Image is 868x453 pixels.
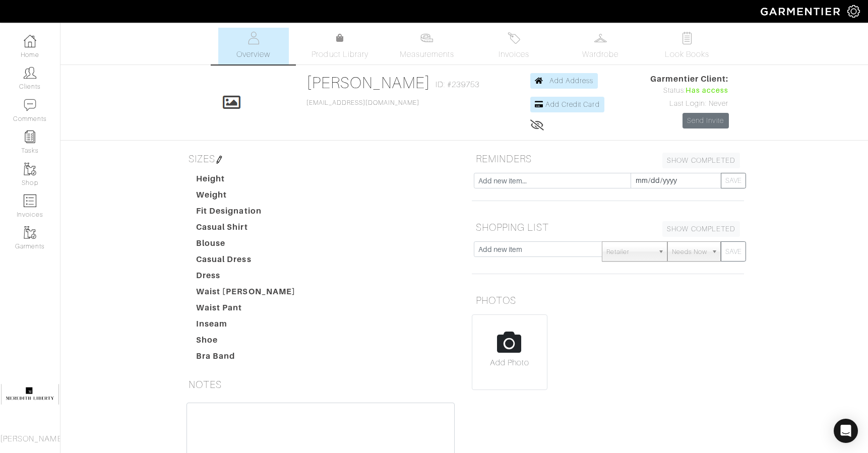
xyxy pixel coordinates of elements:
[665,48,710,60] span: Look Books
[474,173,631,188] input: Add new item...
[436,79,479,91] span: ID: #239753
[189,334,303,350] dt: Shoe
[189,286,303,302] dt: Waist [PERSON_NAME]
[392,28,463,64] a: Measurements
[189,318,303,334] dt: Inseam
[681,32,694,44] img: todo-9ac3debb85659649dc8f770b8b6100bb5dab4b48dedcbae339e5042a72dfd3cc.svg
[683,113,729,128] a: Send Invite
[650,98,729,109] div: Last Login: Never
[306,74,431,92] a: [PERSON_NAME]
[530,73,598,89] a: Add Address
[472,149,744,169] h5: REMINDERS
[189,173,303,189] dt: Height
[565,28,636,64] a: Wardrobe
[686,85,729,96] span: Has access
[218,28,289,64] a: Overview
[420,32,433,44] img: measurements-466bbee1fd09ba9460f595b01e5d73f9e2bff037440d3c8f018324cb6cdf7a4a.svg
[189,237,303,253] dt: Blouse
[530,97,604,112] a: Add Credit Card
[650,85,729,96] div: Status:
[549,77,594,85] span: Add Address
[24,35,36,47] img: dashboard-icon-dbcd8f5a0b271acd01030246c82b418ddd0df26cd7fceb0bd07c9910d44c42f6.png
[189,253,303,270] dt: Casual Dress
[662,153,740,168] a: SHOW COMPLETED
[306,99,419,106] a: [EMAIL_ADDRESS][DOMAIN_NAME]
[606,242,654,262] span: Retailer
[847,5,860,18] img: gear-icon-white-bd11855cb880d31180b6d7d6211b90ccbf57a29d726f0c71d8c61bd08dd39cc2.png
[400,48,455,60] span: Measurements
[672,242,707,262] span: Needs Now
[24,99,36,111] img: comment-icon-a0a6a9ef722e966f86d9cbdc48e553b5cf19dbc54f86b18d962a5391bc8f6eb6.png
[189,221,303,237] dt: Casual Shirt
[24,226,36,239] img: garments-icon-b7da505a4dc4fd61783c78ac3ca0ef83fa9d6f193b1c9dc38574b1d14d53ca28.png
[582,48,618,60] span: Wardrobe
[189,350,303,366] dt: Bra Band
[189,205,303,221] dt: Fit Designation
[189,189,303,205] dt: Weight
[189,270,303,286] dt: Dress
[312,48,368,60] span: Product Library
[215,156,223,164] img: pen-cf24a1663064a2ec1b9c1bd2387e9de7a2fa800b781884d57f21acf72779bad2.png
[478,28,549,64] a: Invoices
[756,3,847,20] img: garmentier-logo-header-white-b43fb05a5012e4ada735d5af1a66efaba907eab6374d6393d1fbf88cb4ef424d.png
[650,73,729,85] span: Garmentier Client:
[189,302,303,318] dt: Waist Pant
[236,48,270,60] span: Overview
[721,241,746,262] button: SAVE
[24,67,36,79] img: clients-icon-6bae9207a08558b7cb47a8932f037763ab4055f8c8b6bfacd5dc20c3e0201464.png
[652,28,722,64] a: Look Books
[184,374,457,395] h5: NOTES
[499,48,529,60] span: Invoices
[184,149,457,169] h5: SIZES
[472,290,744,310] h5: PHOTOS
[508,32,520,44] img: orders-27d20c2124de7fd6de4e0e44c1d41de31381a507db9b33961299e4e07d508b8c.svg
[834,419,858,443] div: Open Intercom Messenger
[247,32,260,44] img: basicinfo-40fd8af6dae0f16599ec9e87c0ef1c0a1fdea2edbe929e3d69a839185d80c458.svg
[305,32,376,60] a: Product Library
[721,173,746,188] button: SAVE
[662,221,740,237] a: SHOW COMPLETED
[472,217,744,237] h5: SHOPPING LIST
[474,241,602,257] input: Add new item
[24,195,36,207] img: orders-icon-0abe47150d42831381b5fb84f609e132dff9fe21cb692f30cb5eec754e2cba89.png
[594,32,607,44] img: wardrobe-487a4870c1b7c33e795ec22d11cfc2ed9d08956e64fb3008fe2437562e282088.svg
[24,131,36,143] img: reminder-icon-8004d30b9f0a5d33ae49ab947aed9ed385cf756f9e5892f1edd6e32f2345188e.png
[545,100,600,108] span: Add Credit Card
[24,163,36,175] img: garments-icon-b7da505a4dc4fd61783c78ac3ca0ef83fa9d6f193b1c9dc38574b1d14d53ca28.png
